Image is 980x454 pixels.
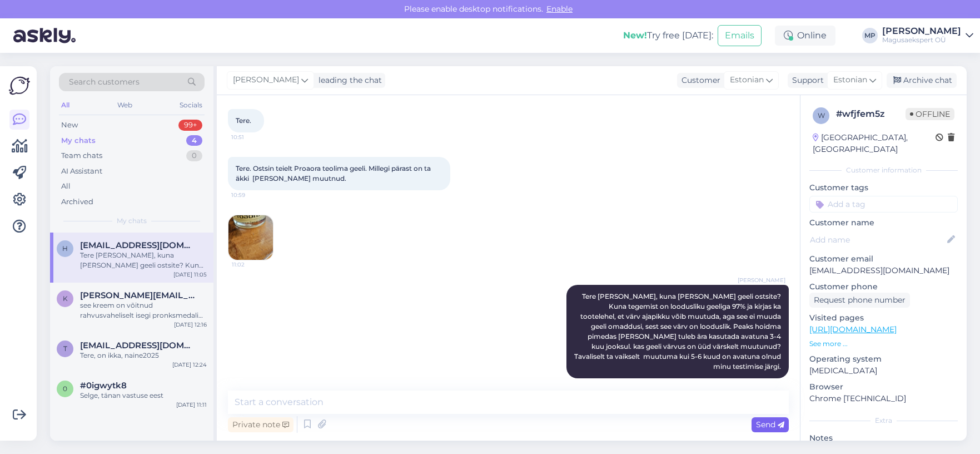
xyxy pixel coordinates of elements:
[862,28,878,43] div: MP
[809,182,958,194] p: Customer tags
[176,401,207,409] div: [DATE] 11:11
[80,250,207,270] div: Tere [PERSON_NAME], kuna [PERSON_NAME] geeli ostsite? Kuna tegemist on loodusliku geeliga 97% ja ...
[231,133,273,141] span: 10:51
[623,30,647,41] b: New!
[314,75,382,86] div: leading the chat
[80,391,207,401] div: Selge, tänan vastuse eest
[236,116,251,125] span: Tere.
[677,75,720,86] div: Customer
[62,244,68,253] span: h
[813,132,936,155] div: [GEOGRAPHIC_DATA], [GEOGRAPHIC_DATA]
[809,217,958,229] p: Customer name
[61,196,93,208] div: Archived
[756,420,784,430] span: Send
[186,150,202,161] div: 0
[236,164,432,182] span: Tere. Ostsin teielt Proaora teolima geeli. Millegi pärast on ta äkki [PERSON_NAME] muutnud.
[809,196,958,213] input: Add a tag
[59,98,72,112] div: All
[809,381,958,393] p: Browser
[809,393,958,404] p: Chrome [TECHNICAL_ID]
[178,120,202,131] div: 99+
[80,300,207,320] div: see kreem on võitnud rahvusvaheliselt isegi pronksmedali niisutavate kreemide kategoorias [PERSON...
[115,98,135,112] div: Web
[61,135,96,146] div: My chats
[228,215,273,260] img: Attachment
[775,26,835,46] div: Online
[809,416,958,426] div: Extra
[233,74,299,86] span: [PERSON_NAME]
[228,417,293,432] div: Private note
[63,384,67,393] span: 0
[232,260,273,269] span: 11:02
[543,4,576,14] span: Enable
[882,36,961,45] div: Magusaekspert OÜ
[61,120,78,131] div: New
[177,98,205,112] div: Socials
[882,27,973,45] a: [PERSON_NAME]Magusaekspert OÜ
[80,340,196,351] span: tiinamartsoo@yahoo.com
[809,265,958,277] p: [EMAIL_ADDRESS][DOMAIN_NAME]
[788,75,824,86] div: Support
[809,312,958,324] p: Visited pages
[80,351,207,361] div: Tere, on ikka, naine2025
[744,379,785,387] span: (Edited) 11:05
[809,365,958,377] p: [MEDICAL_DATA]
[63,294,68,303] span: k
[809,253,958,265] p: Customer email
[906,108,954,120] span: Offline
[9,75,30,96] img: Askly Logo
[61,150,102,161] div: Team chats
[61,166,102,177] div: AI Assistant
[818,111,825,120] span: w
[231,191,273,199] span: 10:59
[623,29,713,42] div: Try free [DATE]:
[809,293,910,308] div: Request phone number
[69,76,140,88] span: Search customers
[809,165,958,175] div: Customer information
[80,290,196,300] span: karmen.preimann@gmail.com
[738,276,785,284] span: [PERSON_NAME]
[173,270,207,279] div: [DATE] 11:05
[809,324,897,334] a: [URL][DOMAIN_NAME]
[61,181,71,192] div: All
[809,339,958,349] p: See more ...
[172,361,207,369] div: [DATE] 12:24
[809,281,958,293] p: Customer phone
[887,73,957,88] div: Archive chat
[80,381,127,391] span: #0igwytk8
[186,135,202,146] div: 4
[810,234,945,246] input: Add name
[730,74,764,86] span: Estonian
[80,240,196,250] span: helivosumets@gmail.com
[882,27,961,36] div: [PERSON_NAME]
[174,320,207,329] div: [DATE] 12:16
[809,353,958,365] p: Operating system
[809,432,958,444] p: Notes
[574,292,783,371] span: Tere [PERSON_NAME], kuna [PERSON_NAME] geeli ostsite? Kuna tegemist on loodusliku geeliga 97% ja ...
[63,344,67,353] span: t
[117,216,147,226] span: My chats
[836,107,906,121] div: # wfjfem5z
[718,25,762,46] button: Emails
[833,74,867,86] span: Estonian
